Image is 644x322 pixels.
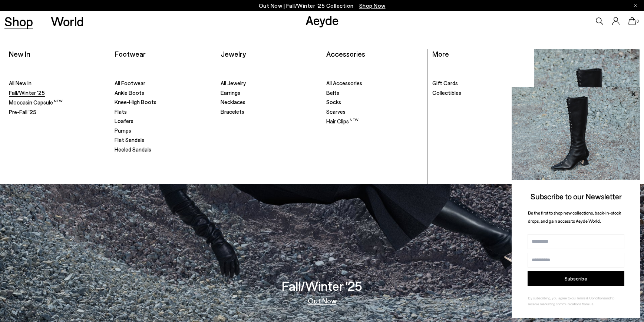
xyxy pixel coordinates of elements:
[115,89,144,96] span: Ankle Boots
[115,108,127,115] span: Flats
[259,1,386,10] p: Out Now | Fall/Winter ‘25 Collection
[326,99,341,105] span: Socks
[115,99,156,105] span: Knee-High Boots
[359,2,386,9] span: Navigate to /collections/new-in
[326,80,362,86] span: All Accessories
[221,80,246,86] span: All Jewelry
[326,108,423,116] a: Scarves
[9,49,30,58] a: New In
[115,127,211,135] a: Pumps
[221,99,317,106] a: Necklaces
[432,89,529,97] a: Collectibles
[115,89,211,97] a: Ankle Boots
[326,99,423,106] a: Socks
[221,80,317,87] a: All Jewelry
[51,15,84,28] a: World
[9,80,106,87] a: All New In
[115,80,211,87] a: All Footwear
[432,89,461,96] span: Collectibles
[221,89,240,96] span: Earrings
[512,87,640,180] img: 2a6287a1333c9a56320fd6e7b3c4a9a9.jpg
[115,80,145,86] span: All Footwear
[432,80,529,87] a: Gift Cards
[326,80,423,87] a: All Accessories
[432,49,449,58] a: More
[115,49,146,58] a: Footwear
[628,17,636,25] a: 0
[534,49,640,179] a: Fall/Winter '25 Out Now
[9,89,45,96] span: Fall/Winter '25
[115,146,211,153] a: Heeled Sandals
[326,118,359,125] span: Hair Clips
[306,12,339,28] a: Aeyde
[528,271,624,286] button: Subscribe
[636,19,640,23] span: 0
[115,117,133,124] span: Loafers
[221,108,244,115] span: Bracelets
[432,80,458,86] span: Gift Cards
[326,108,346,115] span: Scarves
[326,89,423,97] a: Belts
[115,146,151,153] span: Heeled Sandals
[531,192,622,201] span: Subscribe to our Newsletter
[326,49,365,58] a: Accessories
[115,99,211,106] a: Knee-High Boots
[9,109,106,116] a: Pre-Fall '25
[528,296,576,300] span: By subscribing, you agree to our
[221,99,245,105] span: Necklaces
[115,136,211,144] a: Flat Sandals
[534,49,640,179] img: Group_1295_900x.jpg
[221,108,317,116] a: Bracelets
[308,297,337,304] a: Out Now
[326,89,339,96] span: Belts
[9,99,63,106] span: Moccasin Capsule
[576,296,605,300] a: Terms & Conditions
[221,49,246,58] a: Jewelry
[115,136,144,143] span: Flat Sandals
[282,279,362,292] h3: Fall/Winter '25
[9,89,106,97] a: Fall/Winter '25
[528,210,621,224] span: Be the first to shop new collections, back-in-stock drops, and gain access to Aeyde World.
[9,80,32,86] span: All New In
[9,109,36,115] span: Pre-Fall '25
[115,117,211,125] a: Loafers
[115,108,211,116] a: Flats
[4,15,33,28] a: Shop
[221,89,317,97] a: Earrings
[326,117,423,125] a: Hair Clips
[115,127,131,134] span: Pumps
[9,99,106,106] a: Moccasin Capsule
